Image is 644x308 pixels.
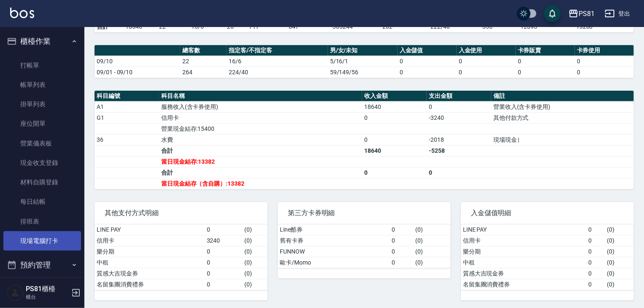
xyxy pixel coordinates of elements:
[414,235,451,246] td: ( 0 )
[587,224,605,235] td: 0
[461,279,587,290] td: 名留集團消費禮券
[159,145,362,156] td: 合計
[180,67,227,78] td: 264
[390,235,414,246] td: 0
[328,67,398,78] td: 59/149/56
[362,91,427,102] th: 收入金額
[95,91,634,189] table: a dense table
[427,91,491,102] th: 支出金額
[26,293,69,301] p: 櫃台
[3,30,81,52] button: 櫃檯作業
[95,101,159,112] td: A1
[605,224,634,235] td: ( 0 )
[461,235,587,246] td: 信用卡
[328,45,398,56] th: 男/女/未知
[95,279,205,290] td: 名留集團消費禮券
[398,45,457,56] th: 入金儲值
[95,134,159,145] td: 36
[587,246,605,257] td: 0
[605,246,634,257] td: ( 0 )
[159,167,362,178] td: 合計
[491,134,634,145] td: 現場現金 |
[205,246,243,257] td: 0
[461,224,587,235] td: LINE PAY
[491,91,634,102] th: 備註
[3,212,81,231] a: 排班表
[579,8,595,19] div: PS81
[362,101,427,112] td: 18640
[278,224,390,235] td: Line酷券
[242,246,268,257] td: ( 0 )
[278,257,390,268] td: 歐卡/Momo
[180,45,227,56] th: 總客數
[95,224,205,235] td: LINE PAY
[3,192,81,211] a: 每日結帳
[3,134,81,153] a: 營業儀表板
[205,235,243,246] td: 3240
[328,56,398,67] td: 5/16/1
[414,246,451,257] td: ( 0 )
[242,279,268,290] td: ( 0 )
[3,114,81,133] a: 座位開單
[159,91,362,102] th: 科目名稱
[398,56,457,67] td: 0
[544,5,561,22] button: save
[95,246,205,257] td: 樂分期
[390,257,414,268] td: 0
[457,67,516,78] td: 0
[95,67,180,78] td: 09/01 - 09/10
[565,5,598,22] button: PS81
[362,112,427,123] td: 0
[427,112,491,123] td: -3240
[3,153,81,173] a: 現金收支登錄
[95,56,180,67] td: 09/10
[242,224,268,235] td: ( 0 )
[159,156,362,167] td: 當日現金結存:13382
[227,67,328,78] td: 224/40
[278,246,390,257] td: FUNNOW
[7,284,24,301] img: Person
[362,134,427,145] td: 0
[362,145,427,156] td: 18640
[471,209,624,217] span: 入金儲值明細
[278,224,451,268] table: a dense table
[575,45,634,56] th: 卡券使用
[398,67,457,78] td: 0
[390,246,414,257] td: 0
[491,101,634,112] td: 營業收入(含卡券使用)
[605,235,634,246] td: ( 0 )
[605,279,634,290] td: ( 0 )
[575,56,634,67] td: 0
[205,279,243,290] td: 0
[205,257,243,268] td: 0
[390,224,414,235] td: 0
[205,268,243,279] td: 0
[95,268,205,279] td: 質感大吉現金券
[180,56,227,67] td: 22
[461,268,587,279] td: 質感大吉現金券
[205,224,243,235] td: 0
[601,6,634,22] button: 登出
[461,224,634,290] table: a dense table
[3,231,81,251] a: 現場電腦打卡
[159,123,362,134] td: 營業現金結存:15400
[575,67,634,78] td: 0
[587,235,605,246] td: 0
[516,56,575,67] td: 0
[457,45,516,56] th: 入金使用
[587,268,605,279] td: 0
[278,235,390,246] td: 舊有卡券
[3,56,81,75] a: 打帳單
[516,45,575,56] th: 卡券販賣
[605,257,634,268] td: ( 0 )
[461,257,587,268] td: 中租
[159,134,362,145] td: 水費
[227,56,328,67] td: 16/6
[95,45,634,78] table: a dense table
[461,246,587,257] td: 樂分期
[427,167,491,178] td: 0
[242,268,268,279] td: ( 0 )
[3,75,81,95] a: 帳單列表
[95,235,205,246] td: 信用卡
[414,257,451,268] td: ( 0 )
